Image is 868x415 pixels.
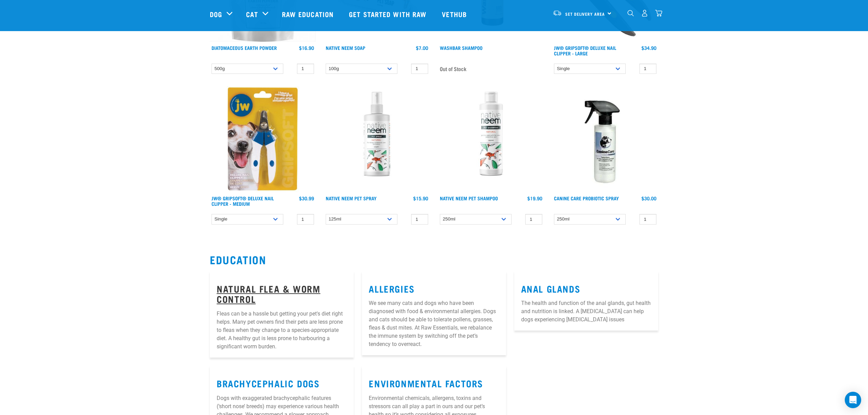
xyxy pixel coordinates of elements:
[845,392,861,408] div: Open Intercom Messenger
[413,196,428,201] div: $15.90
[275,0,342,28] a: Raw Education
[212,46,277,49] a: Diatomaceous Earth Powder
[217,286,320,302] a: Natural Flea & Worm Control
[326,46,365,49] a: Native Neem Soap
[525,214,542,225] input: 1
[299,45,314,51] div: $16.90
[217,380,320,386] a: Brachycephalic Dogs
[411,214,428,225] input: 1
[639,64,656,74] input: 1
[435,0,475,28] a: Vethub
[210,9,222,19] a: Dog
[627,10,634,16] img: home-icon-1@2x.png
[554,46,616,54] a: JW® GripSoft® Deluxe Nail Clipper - Large
[210,86,316,192] img: JW Deluxe Nail Clipper Medium
[553,10,562,16] img: van-moving.png
[527,196,542,201] div: $19.90
[552,86,658,192] img: Canine Care
[521,286,581,291] a: Anal Glands
[369,299,499,348] p: We see many cats and dogs who have been diagnosed with food & environmental allergies. Dogs and c...
[297,214,314,225] input: 1
[342,0,435,28] a: Get started with Raw
[655,10,662,17] img: home-icon@2x.png
[521,299,651,324] p: The health and function of the anal glands, gut health and nutrition is linked. A [MEDICAL_DATA] ...
[416,45,428,51] div: $7.00
[554,197,619,199] a: Canine Care Probiotic Spray
[411,64,428,74] input: 1
[246,9,258,19] a: Cat
[217,310,347,351] p: Fleas can be a hassle but getting your pet's diet right helps. Many pet owners find their pets ar...
[210,253,658,266] h2: Education
[369,286,415,291] a: Allergies
[639,214,656,225] input: 1
[641,196,656,201] div: $30.00
[212,197,274,205] a: JW® GripSoft® Deluxe Nail Clipper - Medium
[440,64,466,74] span: Out of Stock
[438,86,544,192] img: Native Neem Pet Shampoo
[297,64,314,74] input: 1
[326,197,377,199] a: Native Neem Pet Spray
[440,46,483,49] a: WashBar Shampoo
[440,197,498,199] a: Native Neem Pet Shampoo
[565,13,605,15] span: Set Delivery Area
[324,86,430,192] img: Native Neem Pet Spray
[369,380,483,386] a: Environmental Factors
[641,10,648,17] img: user.png
[641,45,656,51] div: $34.90
[299,196,314,201] div: $30.99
